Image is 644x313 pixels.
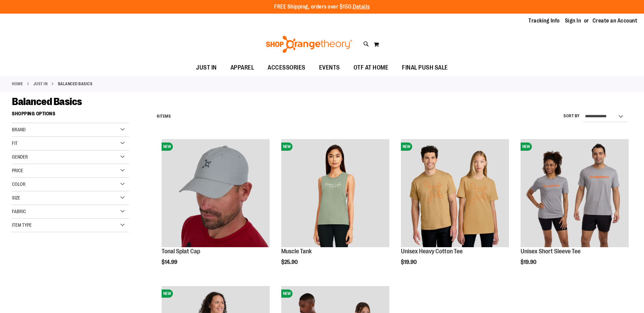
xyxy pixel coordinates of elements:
[162,139,270,248] a: Product image for Grey Tonal Splat CapNEW
[593,17,638,25] a: Create an Account
[12,127,26,132] span: Brand
[402,60,448,75] span: FINAL PUSH SALE
[319,60,340,75] span: EVENTS
[162,143,173,151] span: NEW
[281,143,293,151] span: NEW
[521,139,629,247] img: Unisex Short Sleeve Tee
[12,181,26,187] span: Color
[12,209,26,214] span: Fabric
[268,60,305,75] span: ACCESSORIES
[281,139,389,247] img: Muscle Tank
[189,60,224,75] a: JUST IN
[58,81,93,87] strong: Balanced Basics
[230,60,254,75] span: APPAREL
[401,143,412,151] span: NEW
[354,60,389,75] span: OTF AT HOME
[162,289,173,298] span: NEW
[274,3,370,11] p: FREE Shipping, orders over $150.
[158,136,273,283] div: product
[312,60,347,76] a: EVENTS
[12,222,32,228] span: Item Type
[278,136,393,283] div: product
[353,4,370,10] a: Details
[157,114,160,119] span: 6
[528,17,560,25] a: Tracking Info
[398,136,512,283] div: product
[401,139,509,247] img: Unisex Heavy Cotton Tee
[521,143,532,151] span: NEW
[12,154,28,160] span: Gender
[395,60,455,76] a: FINAL PUSH SALE
[521,248,581,255] a: Unisex Short Sleeve Tee
[12,195,20,200] span: Size
[281,259,299,265] span: $25.90
[196,60,217,75] span: JUST IN
[521,259,537,265] span: $19.90
[162,248,200,255] a: Tonal Splat Cap
[265,36,353,53] img: Shop Orangetheory
[517,136,632,283] div: product
[12,168,23,173] span: Price
[401,139,509,248] a: Unisex Heavy Cotton TeeNEW
[12,96,82,107] span: Balanced Basics
[564,113,580,119] label: Sort By
[261,60,312,76] a: ACCESSORIES
[157,111,171,122] h2: Items
[281,289,293,298] span: NEW
[281,248,312,255] a: Muscle Tank
[401,248,463,255] a: Unisex Heavy Cotton Tee
[12,140,18,146] span: Fit
[281,139,389,248] a: Muscle TankNEW
[401,259,418,265] span: $19.90
[224,60,261,76] a: APPAREL
[162,259,178,265] span: $14.99
[521,139,629,248] a: Unisex Short Sleeve TeeNEW
[12,81,23,87] a: Home
[565,17,581,25] a: Sign In
[347,60,395,76] a: OTF AT HOME
[162,139,270,247] img: Product image for Grey Tonal Splat Cap
[33,81,48,87] a: JUST IN
[12,108,129,123] strong: Shopping Options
